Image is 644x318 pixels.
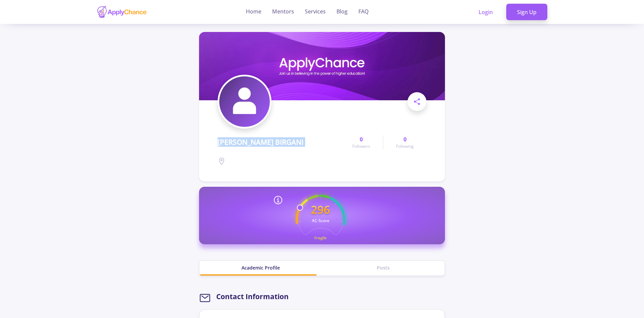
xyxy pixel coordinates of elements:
[404,135,407,143] span: 0
[322,264,445,271] div: Posts
[352,143,370,149] span: Followers
[219,76,270,127] img: ATEFEH MOLAEI BIRGANIavatar
[340,135,383,149] a: 0Followers
[314,235,327,240] text: Fragile
[468,4,504,21] a: Login
[199,264,322,271] div: Academic Profile
[396,143,414,149] span: Following
[360,135,363,143] span: 0
[311,202,330,217] text: 296
[216,292,289,301] h2: Contact Information
[506,4,547,21] a: Sign Up
[218,138,303,146] h1: [PERSON_NAME] BIRGANI
[97,5,147,19] img: applychance logo
[383,135,426,149] a: 0Following
[312,218,329,223] text: AC-Score
[199,32,445,100] img: ATEFEH MOLAEI BIRGANIcover image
